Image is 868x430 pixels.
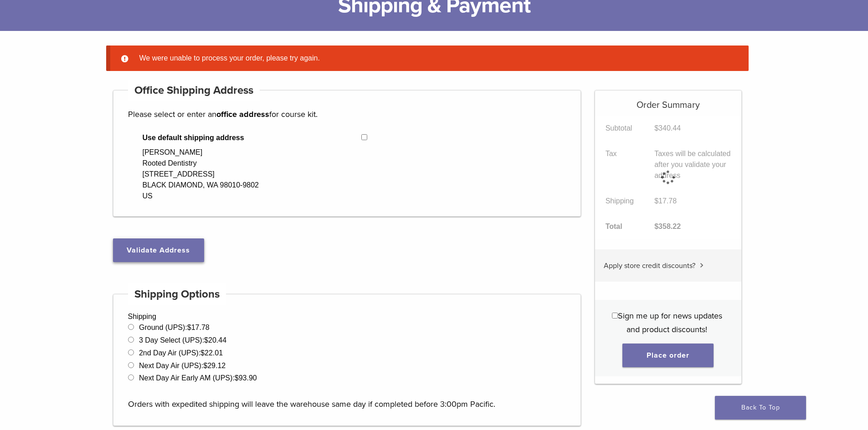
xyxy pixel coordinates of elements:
[700,263,704,268] img: caret.svg
[187,324,210,331] bdi: 17.78
[139,336,226,344] label: 3 Day Select (UPS):
[216,109,269,119] strong: office address
[612,313,618,319] input: Sign me up for news updates and product discounts!
[139,349,223,357] label: 2nd Day Air (UPS):
[113,294,581,426] div: Shipping
[128,384,566,411] p: Orders with expedited shipping will leave the warehouse same day if completed before 3:00pm Pacific.
[204,336,226,344] bdi: 20.44
[136,53,734,64] li: We were unable to process your order, please try again.
[203,362,226,369] bdi: 29.12
[128,107,566,121] p: Please select or enter an for course kit.
[200,349,223,357] bdi: 22.01
[128,283,226,305] h4: Shipping Options
[143,147,259,202] div: [PERSON_NAME] Rooted Dentistry [STREET_ADDRESS] BLACK DIAMOND, WA 98010-9802 US
[200,349,205,357] span: $
[139,374,257,382] label: Next Day Air Early AM (UPS):
[187,324,191,331] span: $
[113,238,204,262] button: Validate Address
[235,374,257,382] bdi: 93.90
[235,374,239,382] span: $
[595,91,741,111] h5: Order Summary
[203,362,207,369] span: $
[139,362,226,369] label: Next Day Air (UPS):
[715,396,806,420] a: Back To Top
[143,132,362,143] span: Use default shipping address
[622,344,714,367] button: Place order
[618,311,722,334] span: Sign me up for news updates and product discounts!
[128,80,260,101] h4: Office Shipping Address
[604,261,695,270] span: Apply store credit discounts?
[139,324,210,331] label: Ground (UPS):
[204,336,208,344] span: $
